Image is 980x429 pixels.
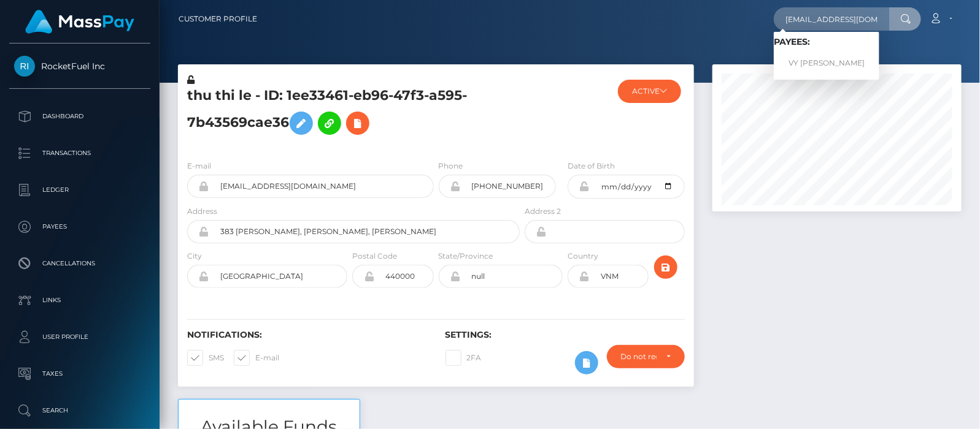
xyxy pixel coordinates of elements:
label: E-mail [187,161,211,172]
button: ACTIVE [618,80,681,103]
span: RocketFuel Inc [9,61,150,72]
a: Customer Profile [179,6,257,32]
a: Cancellations [9,248,150,279]
img: MassPay Logo [25,10,134,34]
p: Ledger [14,181,145,199]
p: Transactions [14,144,145,162]
label: Address 2 [525,206,561,217]
a: Taxes [9,359,150,389]
p: User Profile [14,328,145,346]
p: Cancellations [14,254,145,273]
a: Search [9,395,150,426]
label: Address [187,206,217,217]
label: Date of Birth [568,161,615,172]
a: Payees [9,211,150,242]
a: VY [PERSON_NAME] [774,52,879,75]
label: 2FA [446,350,482,366]
label: City [187,251,202,262]
label: Phone [439,161,463,172]
button: Do not require [607,345,685,368]
h6: Notifications: [187,330,427,340]
label: SMS [187,350,224,366]
label: Country [568,251,598,262]
p: Dashboard [14,107,145,126]
a: Dashboard [9,101,150,132]
label: Postal Code [352,251,397,262]
p: Taxes [14,365,145,383]
a: Transactions [9,138,150,169]
a: Links [9,285,150,316]
label: E-mail [234,350,279,366]
h5: thu thi le - ID: 1ee33461-eb96-47f3-a595-7b43569cae36 [187,86,513,141]
img: RocketFuel Inc [14,56,35,77]
a: User Profile [9,322,150,352]
p: Search [14,401,145,420]
input: Search... [774,7,889,31]
label: State/Province [439,251,493,262]
p: Payees [14,218,145,236]
h6: Settings: [446,330,685,340]
h6: Payees: [774,37,879,47]
div: Do not require [621,352,657,362]
p: Links [14,291,145,309]
a: Ledger [9,175,150,205]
